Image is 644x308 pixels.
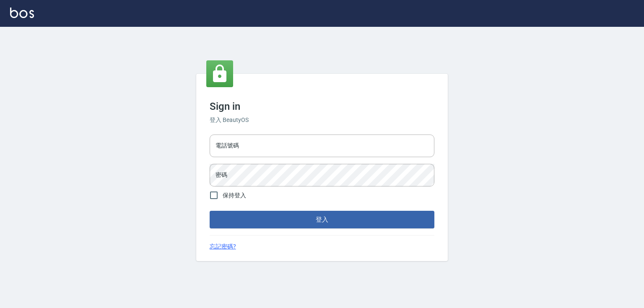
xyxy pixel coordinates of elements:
img: Logo [10,8,34,18]
h6: 登入 BeautyOS [210,116,434,124]
h3: Sign in [210,101,434,112]
button: 登入 [210,211,434,228]
span: 保持登入 [223,191,246,200]
a: 忘記密碼? [210,242,236,251]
